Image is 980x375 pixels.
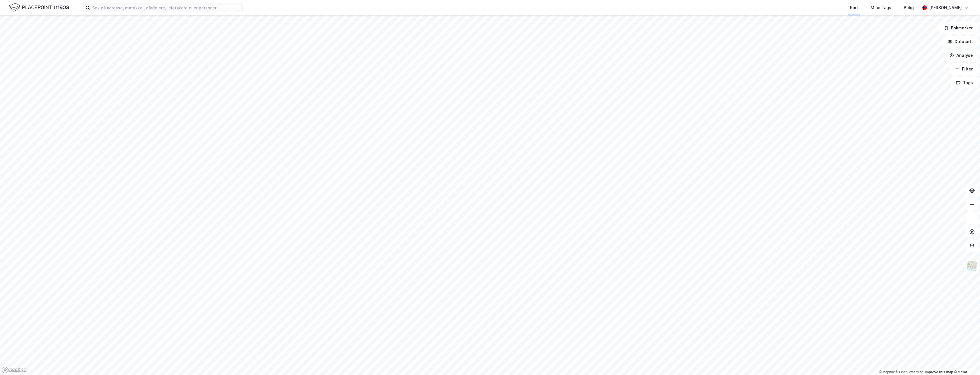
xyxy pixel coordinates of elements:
[879,370,895,374] a: Mapbox
[939,22,978,34] button: Bokmerker
[925,370,953,374] a: Improve this map
[967,261,977,271] img: Z
[871,4,891,11] div: Mine Tags
[945,50,978,61] button: Analyse
[896,370,923,374] a: OpenStreetMap
[950,63,978,75] button: Filter
[90,3,242,12] input: Søk på adresse, matrikkel, gårdeiere, leietakere eller personer
[951,77,978,88] button: Tags
[929,4,962,11] div: [PERSON_NAME]
[951,348,980,375] iframe: Chat Widget
[904,4,914,11] div: Bolig
[943,36,978,47] button: Datasett
[850,4,858,11] div: Kart
[9,3,69,13] img: logo.f888ab2527a4732fd821a326f86c7f29.svg
[2,367,27,373] a: Mapbox homepage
